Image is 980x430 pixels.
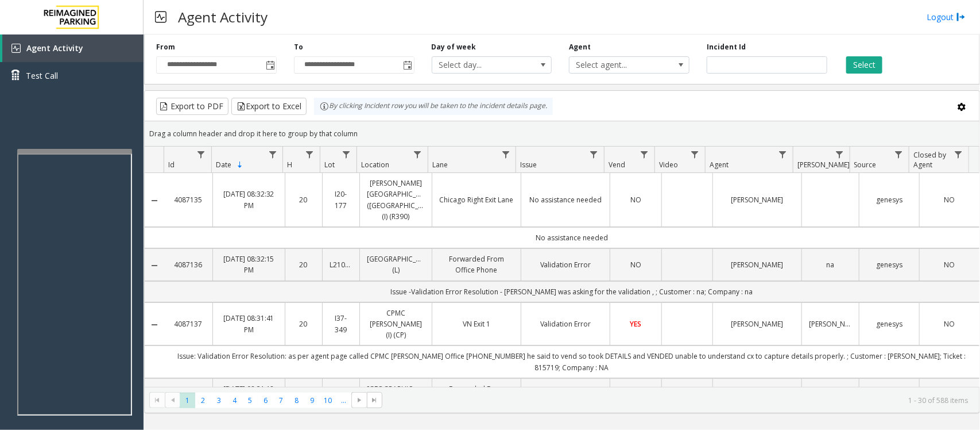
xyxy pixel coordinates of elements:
a: H Filter Menu [301,147,317,162]
span: Date [216,160,231,170]
a: NO [617,259,654,270]
span: Page 7 [273,393,289,408]
a: Logout [927,11,966,23]
label: To [294,42,303,52]
span: Test Call [26,70,58,82]
a: Date Filter Menu [265,147,280,162]
a: Lot Filter Menu [339,147,354,162]
span: Closed by Agent [913,150,946,170]
a: L21092801 [330,259,353,270]
span: YES [630,319,642,329]
span: NO [944,260,955,270]
a: Source Filter Menu [891,147,907,162]
span: Select day... [432,57,528,73]
span: Page 10 [320,393,336,408]
span: Page 3 [211,393,227,408]
div: Drag a column header and drop it here to group by that column [145,124,979,144]
span: Toggle popup [264,57,276,73]
a: Parker Filter Menu [832,147,847,162]
a: Issue Filter Menu [586,147,602,162]
span: Page 6 [258,393,273,408]
span: Sortable [235,160,245,170]
a: genesys [866,318,912,329]
span: Toggle popup [401,57,414,73]
a: Video Filter Menu [687,147,703,162]
button: Select [846,56,882,74]
span: Agent [710,160,729,170]
span: Source [854,160,877,170]
span: NO [944,319,955,329]
a: Collapse Details [145,261,164,270]
label: Incident Id [707,42,746,52]
img: logout [956,11,966,23]
span: Page 11 [336,393,351,408]
img: 'icon' [11,44,21,53]
img: infoIcon.svg [320,102,329,111]
span: Location [361,160,389,170]
a: [DATE] 08:31:41 PM [220,313,278,335]
span: H [288,160,293,170]
kendo-pager-info: 1 - 30 of 588 items [389,396,968,405]
span: Go to the next page [355,396,364,405]
div: By clicking Incident row you will be taken to the incident details page. [314,98,553,115]
span: Video [659,160,678,170]
a: 4087136 [171,259,206,270]
td: Issue -Validation Error Resolution - [PERSON_NAME] was asking for the validation , ; Customer : n... [164,281,979,302]
a: YES [617,318,654,329]
a: [DATE] 08:32:32 PM [220,189,278,210]
span: Go to the last page [367,392,382,408]
a: 20 [292,194,315,205]
span: Lot [324,160,335,170]
a: NO [927,259,973,270]
a: Collapse Details [145,320,164,329]
td: Issue: Validation Error Resolution: as per agent page called CPMC [PERSON_NAME] Office [PHONE_NUM... [164,345,979,378]
a: Agent Filter Menu [775,147,791,162]
span: Page 8 [289,393,304,408]
a: 4087135 [171,194,206,205]
label: Agent [569,42,591,52]
span: Agent Activity [26,43,83,53]
a: NO [617,194,654,205]
a: [PERSON_NAME][GEOGRAPHIC_DATA] ([GEOGRAPHIC_DATA]) (I) (R390) [367,178,425,222]
a: Id Filter Menu [193,147,209,162]
a: I37-349 [330,313,353,335]
span: Lane [432,160,448,170]
label: From [156,42,175,52]
a: Location Filter Menu [410,147,425,162]
a: Chicago Right Exit Lane [439,194,514,205]
a: NO [927,318,973,329]
span: NO [630,260,641,270]
a: CPMC [PERSON_NAME] (I) (CP) [367,308,425,341]
a: na [809,259,852,270]
span: Issue [521,160,537,170]
a: Vend Filter Menu [637,147,652,162]
span: [PERSON_NAME] [797,160,850,170]
span: Vend [609,160,625,170]
span: Id [168,160,175,170]
a: No assistance needed [528,194,603,205]
span: NO [630,195,641,205]
button: Export to Excel [231,98,307,115]
button: Export to PDF [156,98,228,115]
span: NO [944,195,955,205]
a: I20-177 [330,189,353,210]
a: Validation Error [528,318,603,329]
span: Go to the next page [351,392,367,408]
span: Select agent... [570,57,665,73]
a: Validation Error [528,259,603,270]
a: 20 [292,318,315,329]
a: Lane Filter Menu [498,147,513,162]
a: genesys [866,259,912,270]
img: pageIcon [155,3,166,31]
a: 4087137 [171,318,206,329]
a: [DATE] 08:32:15 PM [220,254,278,275]
a: [DATE] 08:31:18 PM [220,383,278,405]
a: Collapse Details [145,196,164,205]
span: Page 1 [180,393,195,408]
a: Closed by Agent Filter Menu [951,147,966,162]
span: Page 2 [195,393,211,408]
a: genesys [866,194,912,205]
td: No assistance needed [164,227,979,248]
span: Go to the last page [370,396,379,405]
a: Forwarded From Office Phone [439,254,514,275]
